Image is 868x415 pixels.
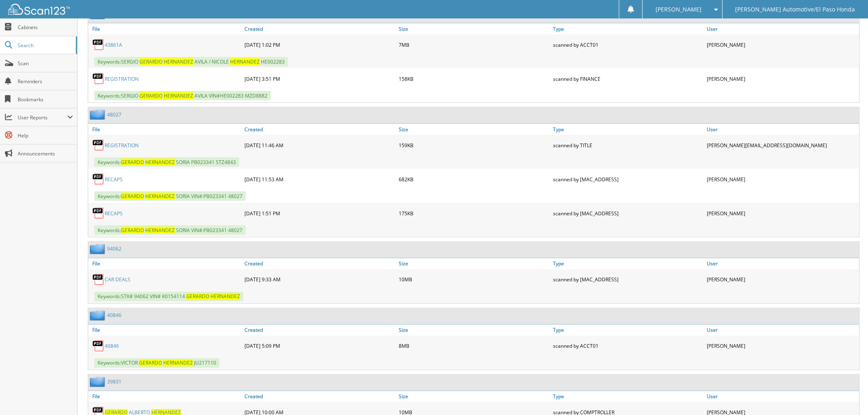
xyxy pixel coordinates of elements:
div: 159KB [397,137,551,153]
span: G E R A R D O [139,58,162,65]
div: scanned by ACCT01 [551,338,705,354]
span: H E R N A N D E Z [164,92,193,99]
img: PDF.png [92,274,105,286]
div: scanned by FINANCE [551,71,705,87]
div: [PERSON_NAME] [705,271,859,288]
a: REGISTRATION [105,75,139,82]
a: File [88,391,242,402]
img: PDF.png [92,139,105,151]
div: [PERSON_NAME] [705,36,859,53]
div: 158KB [397,71,551,87]
img: folder2.png [90,109,107,120]
div: [PERSON_NAME] [EMAIL_ADDRESS][DOMAIN_NAME] [705,137,859,153]
div: scanned by TITLE [551,137,705,153]
a: User [705,124,859,135]
div: [PERSON_NAME] [705,71,859,87]
a: Type [551,325,705,336]
div: [DATE] 5:09 PM [242,338,397,354]
a: File [88,23,242,34]
a: Size [397,23,551,34]
div: 10MB [397,271,551,288]
div: [DATE] 3:51 PM [242,71,397,87]
a: REGISTRATION [105,142,139,149]
div: [DATE] 9:33 AM [242,271,397,288]
div: [PERSON_NAME] [705,171,859,187]
span: Reminders [18,78,73,85]
div: [DATE] 1:02 PM [242,36,397,53]
span: H E R N A N D E Z [145,227,175,234]
span: Scan [18,60,73,67]
img: PDF.png [92,207,105,219]
a: Created [242,23,397,34]
div: [PERSON_NAME] [705,338,859,354]
a: Created [242,124,397,135]
img: PDF.png [92,39,105,51]
span: Cabinets [18,24,73,31]
img: scan123-logo-white.svg [8,4,70,15]
span: Keywords: S E R G I O A V I L A V I N # H E 0 0 2 2 8 3 M Z D 8 8 8 2 [94,91,271,100]
span: Announcements [18,150,73,157]
a: 94062 [107,246,121,253]
span: H E R N A N D E Z [145,193,175,200]
span: Keywords: S O R I A V I N # : P B 0 2 3 3 4 1 4 8 0 2 7 [94,226,246,235]
a: 40846 [105,343,119,350]
span: H E R N A N D E Z [230,58,260,65]
span: G E R A R D O [121,159,144,166]
div: [PERSON_NAME] [705,205,859,221]
span: H E R N A N D E Z [210,293,240,300]
a: CAR DEALS [105,276,130,283]
a: 48027 [107,111,121,118]
div: scanned by [MAC_ADDRESS] [551,271,705,288]
span: G E R A R D O [186,293,209,300]
span: Keywords: S T K # 9 4 0 6 2 V I N # K 0 1 5 4 1 1 4 [94,292,243,301]
span: Keywords: S O R I A V I N # : P B 0 2 3 3 4 1 4 8 0 2 7 [94,192,246,201]
a: Created [242,258,397,269]
a: 40846 [107,312,121,319]
a: Size [397,124,551,135]
span: Keywords: S E R G I O A V I L A / N I C O L E H E 0 0 2 2 8 3 [94,57,288,66]
img: folder2.png [90,310,107,321]
span: Keywords: S O R I A P B 0 2 3 3 4 1 S T Z 4 8 4 3 [94,157,239,167]
div: [DATE] 1:51 PM [242,205,397,221]
a: Created [242,325,397,336]
div: [DATE] 11:46 AM [242,137,397,153]
span: Keywords: V I C T O R J U 2 1 7 1 1 0 [94,358,219,368]
a: Size [397,325,551,336]
a: RECAPS [105,176,123,183]
a: User [705,391,859,402]
div: [DATE] 11:53 AM [242,171,397,187]
div: 175KB [397,205,551,221]
div: scanned by [MAC_ADDRESS] [551,171,705,187]
a: File [88,258,242,269]
a: User [705,23,859,34]
div: 682KB [397,171,551,187]
img: PDF.png [92,340,105,352]
a: Created [242,391,397,402]
div: 7MB [397,36,551,53]
span: G E R A R D O [121,227,144,234]
img: PDF.png [92,73,105,85]
span: Search [18,42,72,49]
span: H E R N A N D E Z [163,360,193,367]
a: Type [551,124,705,135]
a: User [705,258,859,269]
img: folder2.png [90,244,107,254]
span: H E R N A N D E Z [164,58,193,65]
a: Size [397,391,551,402]
a: Type [551,258,705,269]
a: Type [551,391,705,402]
a: 39831 [107,379,121,385]
span: Bookmarks [18,96,73,103]
iframe: Chat Widget [827,376,868,415]
a: RECAPS [105,210,123,217]
div: scanned by ACCT01 [551,36,705,53]
a: File [88,124,242,135]
span: [PERSON_NAME] [656,7,702,12]
div: scanned by [MAC_ADDRESS] [551,205,705,221]
span: G E R A R D O [139,92,162,99]
img: PDF.png [92,173,105,185]
img: folder2.png [90,377,107,387]
a: File [88,325,242,336]
div: 8MB [397,338,551,354]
